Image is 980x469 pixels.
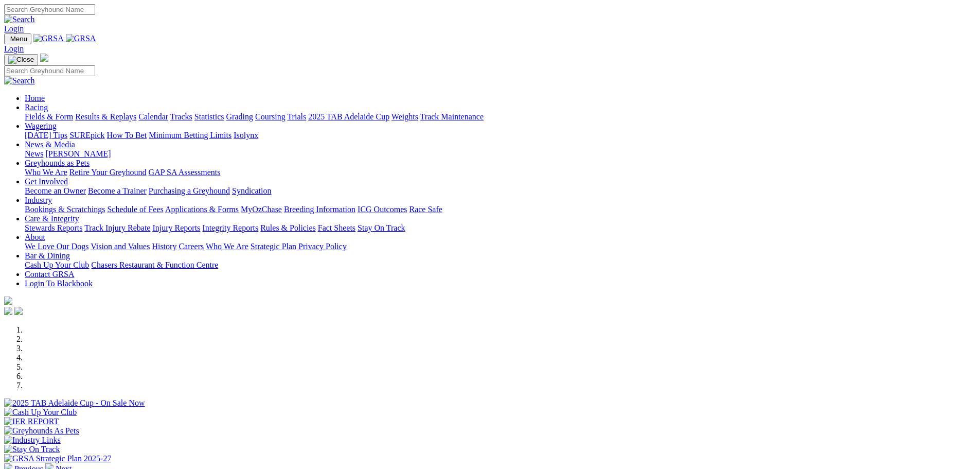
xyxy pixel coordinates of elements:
a: Vision and Values [91,242,150,251]
a: Purchasing a Greyhound [149,186,230,195]
a: Industry [25,196,52,204]
a: [PERSON_NAME] [45,149,111,158]
a: SUREpick [69,131,104,140]
button: Toggle navigation [4,54,38,65]
button: Toggle navigation [4,33,31,44]
div: Bar & Dining [25,260,976,270]
a: Login To Blackbook [25,279,93,288]
a: Minimum Betting Limits [149,131,231,140]
a: Stay On Track [358,223,405,232]
a: Racing [25,103,48,112]
a: 2025 TAB Adelaide Cup [308,112,389,121]
a: Track Injury Rebate [84,223,150,232]
img: GRSA [33,34,64,43]
div: About [25,242,976,251]
img: Stay On Track [4,445,60,454]
a: Home [25,94,45,102]
a: Fields & Form [25,112,73,121]
a: Breeding Information [284,205,355,214]
img: logo-grsa-white.png [4,297,12,305]
a: Bookings & Scratchings [25,205,105,214]
a: Schedule of Fees [107,205,163,214]
a: Statistics [194,112,224,121]
a: Greyhounds as Pets [25,159,90,167]
a: Cash Up Your Club [25,260,89,269]
a: Applications & Forms [165,205,239,214]
img: IER REPORT [4,417,59,426]
img: Industry Links [4,436,61,445]
a: Who We Are [25,168,67,177]
a: Fact Sheets [318,223,355,232]
a: Stewards Reports [25,223,82,232]
a: We Love Our Dogs [25,242,88,251]
a: Retire Your Greyhound [69,168,147,177]
a: Track Maintenance [420,112,484,121]
a: Contact GRSA [25,270,74,279]
a: Trials [287,112,306,121]
a: Careers [179,242,204,251]
input: Search [4,65,95,76]
a: [DATE] Tips [25,131,67,140]
a: Care & Integrity [25,214,79,223]
a: Who We Are [206,242,248,251]
img: GRSA [66,34,96,43]
img: logo-grsa-white.png [40,54,48,62]
img: GRSA Strategic Plan 2025-27 [4,454,111,463]
a: ICG Outcomes [358,205,407,214]
input: Search [4,4,95,15]
img: Greyhounds As Pets [4,426,79,436]
div: Greyhounds as Pets [25,168,976,177]
a: Results & Replays [75,112,136,121]
a: Race Safe [409,205,442,214]
img: 2025 TAB Adelaide Cup - On Sale Now [4,398,145,408]
a: Become a Trainer [88,186,147,195]
a: How To Bet [107,131,147,140]
a: Chasers Restaurant & Function Centre [91,260,218,269]
a: About [25,233,45,241]
img: Search [4,15,35,24]
a: Calendar [138,112,168,121]
a: GAP SA Assessments [149,168,221,177]
div: Industry [25,205,976,214]
a: Login [4,24,24,33]
a: History [152,242,176,251]
a: Grading [226,112,253,121]
a: Bar & Dining [25,251,70,260]
a: Strategic Plan [251,242,296,251]
a: Rules & Policies [260,223,316,232]
div: Wagering [25,131,976,140]
a: Syndication [232,186,271,195]
img: twitter.svg [14,307,23,315]
img: facebook.svg [4,307,12,315]
img: Close [8,56,34,64]
a: Weights [391,112,418,121]
div: Racing [25,112,976,121]
a: Integrity Reports [202,223,258,232]
a: Become an Owner [25,186,86,195]
a: Wagering [25,121,57,130]
a: Coursing [255,112,286,121]
a: News [25,149,43,158]
div: News & Media [25,149,976,159]
a: MyOzChase [241,205,282,214]
a: Get Involved [25,177,68,186]
a: News & Media [25,140,75,149]
a: Privacy Policy [298,242,347,251]
div: Care & Integrity [25,223,976,233]
a: Login [4,44,24,53]
div: Get Involved [25,186,976,196]
img: Cash Up Your Club [4,408,77,417]
a: Isolynx [234,131,258,140]
img: Search [4,76,35,85]
span: Menu [10,35,27,43]
a: Injury Reports [152,223,200,232]
a: Tracks [170,112,192,121]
